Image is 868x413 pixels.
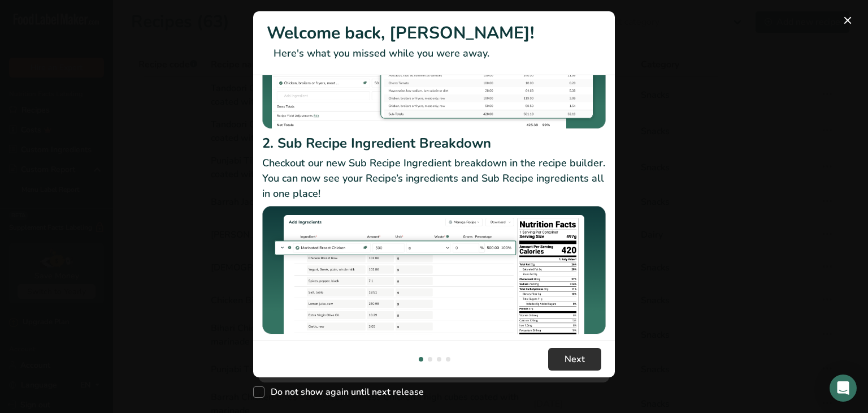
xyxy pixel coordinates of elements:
span: Next [565,352,585,366]
h2: 2. Sub Recipe Ingredient Breakdown [262,133,606,153]
img: Sub Recipe Ingredient Breakdown [262,206,606,334]
button: Next [548,348,601,371]
p: Here's what you missed while you were away. [267,46,601,61]
span: Do not show again until next release [264,386,424,398]
h1: Welcome back, [PERSON_NAME]! [267,20,601,46]
p: Checkout our new Sub Recipe Ingredient breakdown in the recipe builder. You can now see your Reci... [262,156,606,201]
div: Open Intercom Messenger [830,375,857,402]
